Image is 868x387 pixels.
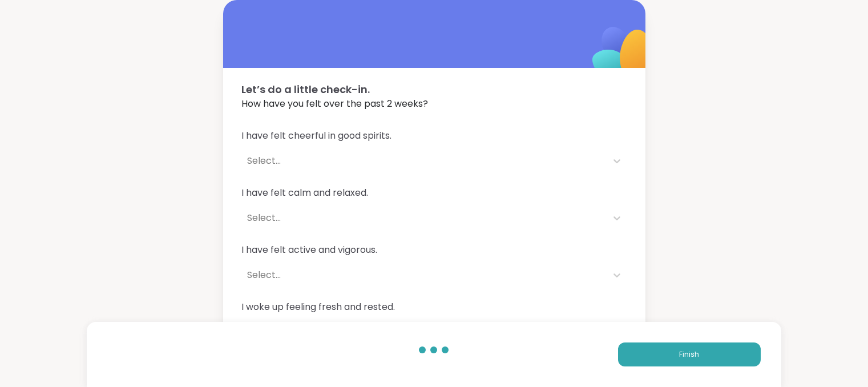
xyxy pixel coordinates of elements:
span: Let’s do a little check-in. [241,82,627,97]
span: Finish [679,349,699,360]
span: I have felt cheerful in good spirits. [241,129,627,143]
button: Finish [618,342,761,366]
div: Select... [247,268,601,282]
span: How have you felt over the past 2 weeks? [241,97,627,111]
div: Select... [247,211,601,225]
div: Select... [247,154,601,168]
span: I woke up feeling fresh and rested. [241,300,627,314]
span: I have felt calm and relaxed. [241,186,627,200]
span: I have felt active and vigorous. [241,243,627,257]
